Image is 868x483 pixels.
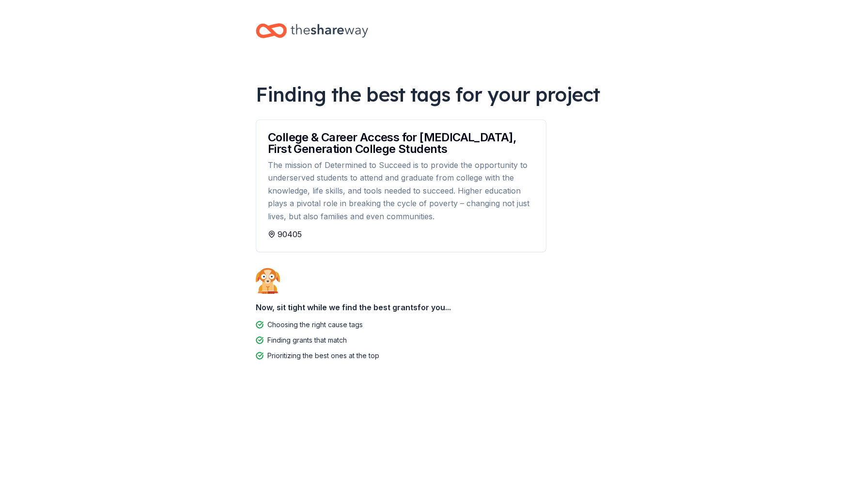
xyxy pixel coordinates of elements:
[267,350,379,362] div: Prioritizing the best ones at the top
[268,132,534,155] div: College & Career Access for [MEDICAL_DATA], First Generation College Students
[256,298,612,317] div: Now, sit tight while we find the best grants for you...
[267,334,347,346] div: Finding grants that match
[267,319,363,331] div: Choosing the right cause tags
[268,159,534,223] div: The mission of Determined to Succeed is to provide the opportunity to underserved students to att...
[268,228,534,240] div: 90405
[256,268,280,294] img: Dog waiting patiently
[256,81,612,108] div: Finding the best tags for your project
